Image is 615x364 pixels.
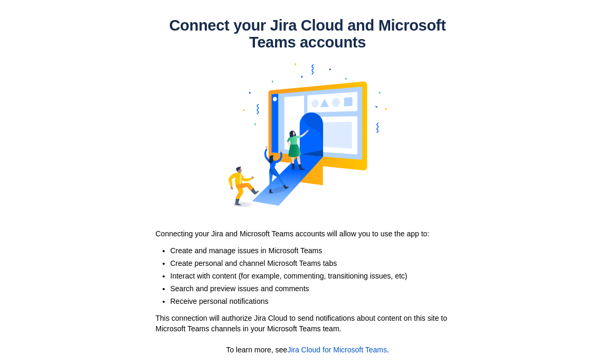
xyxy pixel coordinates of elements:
[171,296,466,306] li: Receive personal notifications
[171,271,466,281] li: Interact with content (for example, commenting, transitioning issues, etc)
[229,51,387,219] img: account-mapping.svg
[171,245,466,256] li: Create and manage issues in Microsoft Teams
[156,313,460,334] p: This connection will authorize Jira Cloud to send notifications about content on this site to Mic...
[149,17,466,51] h1: Connect your Jira Cloud and Microsoft Teams accounts
[171,283,466,294] li: Search and preview issues and comments
[287,346,387,354] a: Jira Cloud for Microsoft Teams
[156,228,460,239] p: Connecting your Jira and Microsoft Teams accounts will allow you to use the app to:
[171,258,466,269] li: Create personal and channel Microsoft Teams tabs
[160,344,456,355] p: To learn more, see .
